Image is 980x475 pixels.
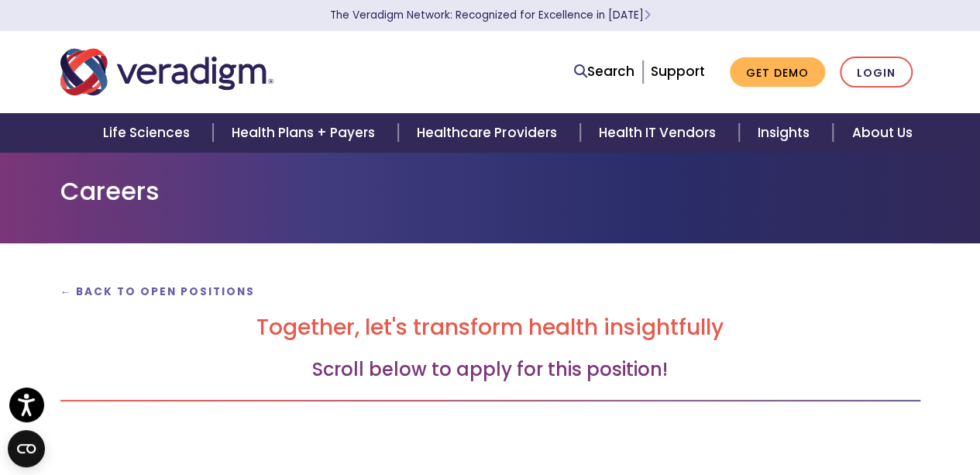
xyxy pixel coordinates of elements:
[574,61,634,82] a: Search
[840,57,913,88] a: Login
[730,57,825,88] a: Get Demo
[739,113,833,153] a: Insights
[60,315,920,341] h2: Together, let's transform health insightfully
[330,8,651,22] a: The Veradigm Network: Recognized for Excellence in [DATE]Learn More
[213,113,398,153] a: Health Plans + Payers
[60,46,273,98] img: Veradigm logo
[644,8,651,22] span: Learn More
[8,430,45,467] button: Open CMP widget
[833,113,930,153] a: About Us
[651,62,705,81] a: Support
[84,113,213,153] a: Life Sciences
[60,177,920,206] h1: Careers
[60,359,920,381] h3: Scroll below to apply for this position!
[580,113,739,153] a: Health IT Vendors
[398,113,579,153] a: Healthcare Providers
[60,284,256,299] a: ← Back to Open Positions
